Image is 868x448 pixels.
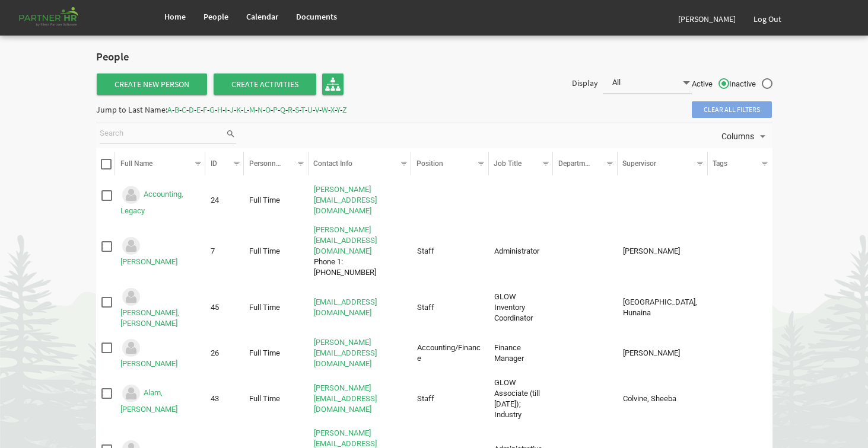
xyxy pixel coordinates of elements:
[411,183,488,219] td: column header Position
[96,222,116,280] td: checkbox
[120,286,142,308] img: Could not locate image
[720,129,755,144] span: Columns
[313,159,352,168] span: Contact Info
[309,222,412,280] td: momena@newcircles.caPhone 1: 416-422-2591 x209 is template cell column header Contact Info
[572,78,598,88] span: Display
[411,222,488,280] td: Staff column header Position
[96,335,116,372] td: checkbox
[314,338,377,368] a: [PERSON_NAME][EMAIL_ADDRESS][DOMAIN_NAME]
[489,284,554,331] td: GLOW Inventory Coordinator column header Job Title
[280,104,285,115] span: Q
[713,159,727,168] span: Tags
[244,375,309,423] td: Full Time column header Personnel Type
[115,375,205,423] td: Alam, Sadat is template cell column header Full Name
[120,184,142,206] img: Could not locate image
[214,73,316,95] span: Create Activities
[257,104,263,115] span: N
[243,104,247,115] span: L
[489,375,554,423] td: GLOW Associate (till Feb 29, 2024); Industry column header Job Title
[249,104,255,115] span: M
[314,383,377,414] a: [PERSON_NAME][EMAIL_ADDRESS][DOMAIN_NAME]
[416,159,443,168] span: Position
[307,104,313,115] span: U
[296,11,337,22] span: Documents
[720,129,771,144] button: Columns
[249,159,298,168] span: Personnel Type
[553,284,618,331] td: column header Departments
[96,51,194,63] h2: People
[295,104,299,115] span: S
[244,284,309,331] td: Full Time column header Personnel Type
[708,284,772,331] td: column header Tags
[120,383,142,404] img: Could not locate image
[167,104,172,115] span: A
[97,73,207,95] a: Create New Person
[494,159,522,168] span: Job Title
[120,359,177,368] a: [PERSON_NAME]
[708,183,772,219] td: column header Tags
[411,335,488,372] td: Accounting/Finance column header Position
[205,335,244,372] td: 26 column header ID
[120,257,177,266] a: [PERSON_NAME]
[174,104,179,115] span: B
[692,101,772,118] span: Clear all filters
[489,183,554,219] td: column header Job Title
[120,159,152,168] span: Full Name
[196,104,201,115] span: E
[265,104,271,115] span: O
[618,335,708,372] td: Groff, Phil column header Supervisor
[288,104,292,115] span: R
[489,335,554,372] td: Finance Manager column header Job Title
[314,225,377,255] a: [PERSON_NAME][EMAIL_ADDRESS][DOMAIN_NAME]
[115,284,205,331] td: Aiub, Mohammad Zamir is template cell column header Full Name
[164,11,186,22] span: Home
[203,104,207,115] span: F
[342,104,347,115] span: Z
[211,159,217,168] span: ID
[322,73,344,95] a: Organisation Chart
[729,79,772,89] span: Inactive
[100,125,225,143] input: Search
[96,100,347,119] div: Jump to Last Name: - - - - - - - - - - - - - - - - - - - - - - - - -
[745,2,790,36] a: Log Out
[209,104,215,115] span: G
[618,375,708,423] td: Colvine, Sheeba column header Supervisor
[205,183,244,219] td: 24 column header ID
[96,284,116,331] td: checkbox
[205,222,244,280] td: 7 column header ID
[553,183,618,219] td: column header Departments
[246,11,278,22] span: Calendar
[120,235,142,257] img: Could not locate image
[204,11,228,22] span: People
[189,104,194,115] span: D
[411,375,488,423] td: Staff column header Position
[618,183,708,219] td: column header Supervisor
[618,222,708,280] td: Groff, Phil column header Supervisor
[115,183,205,219] td: Accounting, Legacy is template cell column header Full Name
[336,104,340,115] span: Y
[622,159,656,168] span: Supervisor
[273,104,278,115] span: P
[120,308,179,328] a: [PERSON_NAME], [PERSON_NAME]
[98,123,239,148] div: Search
[244,222,309,280] td: Full Time column header Personnel Type
[411,284,488,331] td: Staff column header Position
[314,185,377,215] a: [PERSON_NAME][EMAIL_ADDRESS][DOMAIN_NAME]
[553,375,618,423] td: column header Departments
[309,183,412,219] td: Colleen.W@legacyaccounting.com is template cell column header Contact Info
[708,375,772,423] td: column header Tags
[120,388,177,414] a: Alam, [PERSON_NAME]
[115,222,205,280] td: Ahmed, Momena is template cell column header Full Name
[96,375,116,423] td: checkbox
[330,104,335,115] span: X
[120,190,183,216] a: Accounting, Legacy
[489,222,554,280] td: Administrator column header Job Title
[618,284,708,331] td: Kamran, Hunaina column header Supervisor
[553,222,618,280] td: column header Departments
[236,104,241,115] span: K
[315,104,319,115] span: V
[230,104,234,115] span: J
[301,104,305,115] span: T
[309,375,412,423] td: sadat@newcircles.ca is template cell column header Contact Info
[225,127,236,140] span: search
